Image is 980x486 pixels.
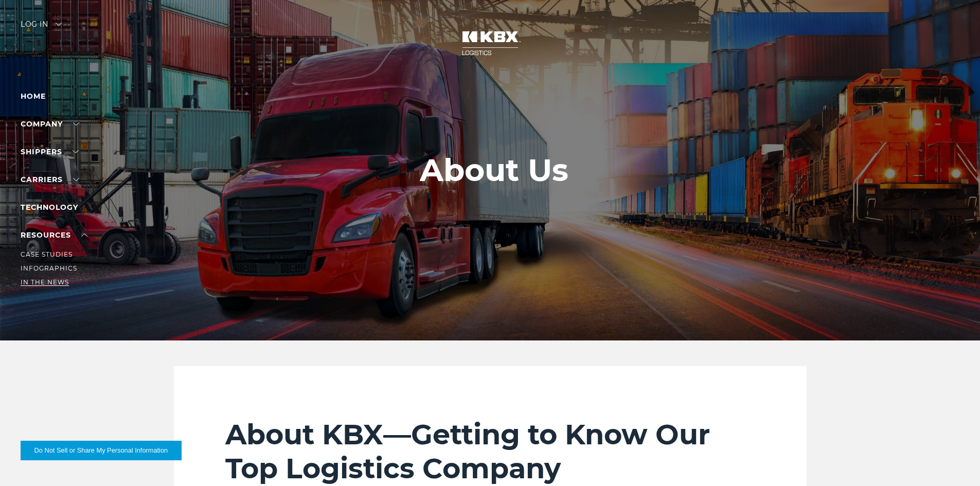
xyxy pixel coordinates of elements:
div: Log in [21,21,62,35]
a: SHIPPERS [21,147,79,156]
a: Carriers [21,175,79,184]
a: Company [21,119,79,129]
a: Home [21,92,46,101]
img: arrow [56,23,62,26]
a: Case Studies [21,250,73,258]
h1: About Us [420,153,568,188]
h2: About KBX—Getting to Know Our Top Logistics Company [225,418,755,485]
a: RESOURCES [21,230,87,240]
button: Do Not Sell or Share My Personal Information [21,441,182,460]
a: In The News [21,278,69,286]
a: Infographics [21,264,77,272]
a: Technology [21,203,78,212]
img: kbx logo [452,21,529,66]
